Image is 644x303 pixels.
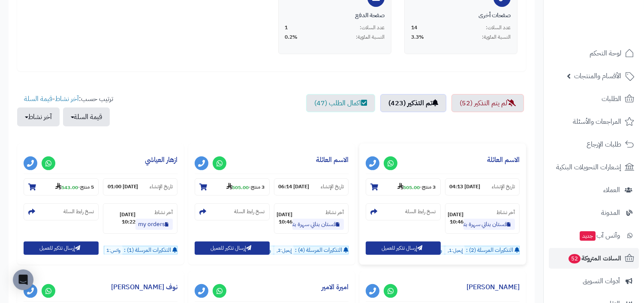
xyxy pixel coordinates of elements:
button: إرسال تذكير للعميل [24,242,98,255]
span: 1 [285,24,288,31]
span: وآتس آب [579,230,620,242]
strong: [DATE] 01:00 [108,183,138,190]
ul: ترتيب حسب: - [17,94,113,126]
strong: [DATE] 06:14 [279,183,310,190]
span: لوحة التحكم [590,47,621,59]
strong: 543.00 [55,184,78,191]
a: تم التذكير (423) [380,94,446,112]
a: الاسم العائلة [316,155,349,165]
span: السلات المتروكة [568,252,621,264]
small: نسخ رابط السلة [235,208,265,215]
small: تاريخ الإنشاء [492,183,515,190]
strong: 505.00 [226,184,249,191]
a: نوف [PERSON_NAME] [111,282,178,292]
a: الطلبات [549,89,639,109]
span: التذكيرات المرسلة (1) : [124,246,171,254]
span: النسبة المئوية: [482,34,511,41]
a: أدوات التسويق [549,271,639,291]
a: الاسم العائلة [487,155,520,165]
span: 3.3% [411,34,424,41]
span: 0.2% [285,34,298,41]
a: المدونة [549,202,639,223]
span: المدونة [601,207,620,219]
div: صفحات أخرى [411,11,511,20]
button: قيمة السلة [63,107,110,126]
strong: 5 منتج [80,184,94,191]
span: عدد السلات: [486,24,511,31]
a: العملاء [549,180,639,200]
a: اكمال الطلب (47) [306,94,375,112]
a: لم يتم التذكير (52) [451,94,524,112]
span: 52 [569,254,581,264]
section: نسخ رابط السلة [195,203,269,220]
span: التذكيرات المرسلة (2) : [466,246,513,254]
span: إيميل:2, [274,246,294,255]
small: - [226,183,265,191]
span: النسبة المئوية: [356,34,385,41]
a: my orders [135,219,173,230]
a: [PERSON_NAME] [466,282,520,292]
a: لوحة التحكم [549,43,639,64]
strong: [DATE] 10:22 [108,211,135,226]
span: أدوات التسويق [583,275,620,287]
a: إشعارات التحويلات البنكية [549,157,639,178]
section: نسخ رابط السلة [366,203,440,220]
a: آخر نشاط [55,94,79,104]
section: 3 منتج-505.00 [195,178,269,196]
span: جديد [580,231,596,241]
span: طلبات الإرجاع [587,138,621,150]
small: تاريخ الإنشاء [321,183,344,190]
small: نسخ رابط السلة [63,208,94,215]
small: آخر نشاط [497,208,515,216]
small: آخر نشاط [325,208,344,216]
a: فستان بناتي سهرة بتصميم ذيل وتطريز ناعم [292,219,344,230]
a: وآتس آبجديد [549,225,639,246]
strong: 3 منتج [422,184,436,191]
small: - [55,183,94,191]
span: الأقسام والمنتجات [574,70,621,82]
button: إرسال تذكير للعميل [366,242,440,255]
strong: [DATE] 04:13 [450,183,481,190]
a: السلات المتروكة52 [549,248,639,269]
a: فستان بناتي سهرة بتصميم ذيل وتطريز ناعم [463,219,515,230]
button: إرسال تذكير للعميل [195,242,269,255]
strong: 3 منتج [251,184,265,191]
small: - [397,183,436,191]
a: المراجعات والأسئلة [549,111,639,132]
small: آخر نشاط [154,208,173,216]
a: قيمة السلة [24,94,52,104]
div: Open Intercom Messenger [13,269,33,290]
section: 3 منتج-505.00 [366,178,440,196]
small: تاريخ الإنشاء [150,183,173,190]
section: 5 منتج-543.00 [24,178,98,196]
button: آخر نشاط [17,107,60,126]
a: ازهار العياشي [145,155,178,165]
strong: [DATE] 10:46 [277,211,292,226]
strong: [DATE] 10:46 [448,211,463,226]
a: طلبات الإرجاع [549,134,639,155]
small: نسخ رابط السلة [406,208,436,215]
a: اميرة الامير [322,282,349,292]
span: التذكيرات المرسلة (4) : [295,246,342,254]
span: عدد السلات: [360,24,385,31]
span: المراجعات والأسئلة [573,116,621,128]
img: logo-2.png [586,19,636,37]
div: صفحة الدفع [285,11,385,20]
span: الطلبات [602,93,621,105]
span: إشعارات التحويلات البنكية [556,161,621,173]
span: إيميل:1, [445,246,465,255]
section: نسخ رابط السلة [24,203,98,220]
strong: 505.00 [397,184,420,191]
span: العملاء [603,184,620,196]
span: 14 [411,24,417,31]
span: واتس:1 [104,246,123,255]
